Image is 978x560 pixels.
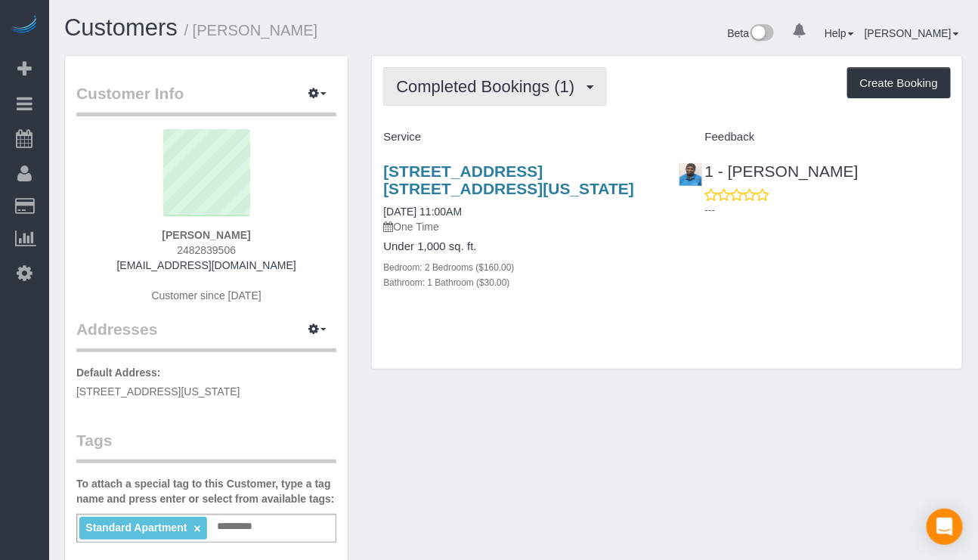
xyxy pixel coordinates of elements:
strong: [PERSON_NAME] [162,229,250,241]
small: Bedroom: 2 Bedrooms ($160.00) [383,262,514,273]
div: Open Intercom Messenger [927,509,963,545]
span: 2482839506 [177,244,236,256]
span: Completed Bookings (1) [396,77,582,96]
span: Standard Apartment [85,521,187,534]
a: Customers [64,14,178,41]
img: New interface [749,24,774,44]
legend: Customer Info [76,82,336,116]
a: [STREET_ADDRESS] [STREET_ADDRESS][US_STATE] [383,162,634,197]
span: Customer since [DATE] [152,289,262,302]
a: [EMAIL_ADDRESS][DOMAIN_NAME] [117,259,296,271]
span: [STREET_ADDRESS][US_STATE] [76,385,240,398]
a: Beta [728,27,775,39]
h4: Feedback [679,131,951,144]
button: Create Booking [847,67,951,99]
a: × [193,522,200,535]
legend: Tags [76,429,336,463]
h4: Under 1,000 sq. ft. [383,240,655,253]
a: [PERSON_NAME] [865,27,959,39]
label: To attach a special tag to this Customer, type a tag name and press enter or select from availabl... [76,476,336,506]
a: [DATE] 11:00AM [383,206,462,218]
h4: Service [383,131,655,144]
img: Automaid Logo [9,15,39,36]
small: Bathroom: 1 Bathroom ($30.00) [383,277,509,288]
p: --- [705,203,951,218]
a: 1 - [PERSON_NAME] [679,162,859,180]
small: / [PERSON_NAME] [184,22,318,39]
button: Completed Bookings (1) [383,67,607,106]
img: 1 - Noufoh Sodandji [679,163,702,186]
p: One Time [383,219,655,234]
a: Help [825,27,854,39]
label: Default Address: [76,365,161,380]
